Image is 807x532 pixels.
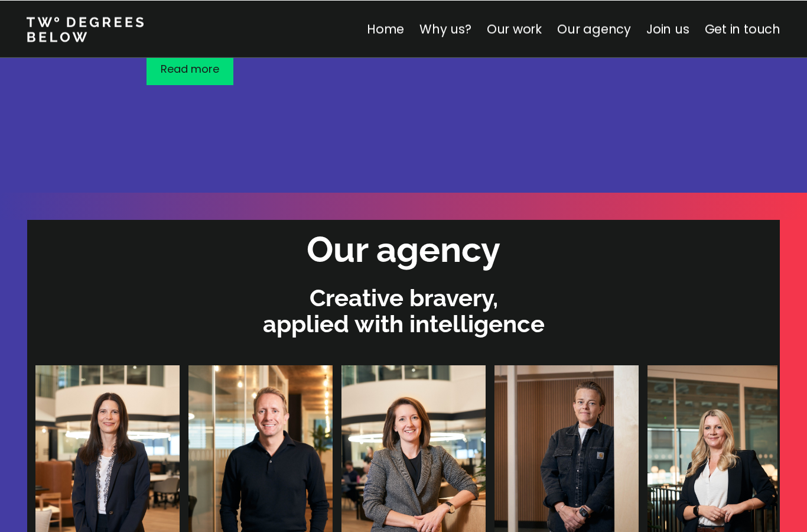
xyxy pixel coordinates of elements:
[33,284,774,336] p: Creative bravery, applied with intelligence
[705,20,780,37] a: Get in touch
[646,20,689,37] a: Join us
[557,20,631,37] a: Our agency
[419,20,471,37] a: Why us?
[367,20,404,37] a: Home
[161,60,219,76] p: Read more
[307,225,500,273] h2: Our agency
[487,20,542,37] a: Our work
